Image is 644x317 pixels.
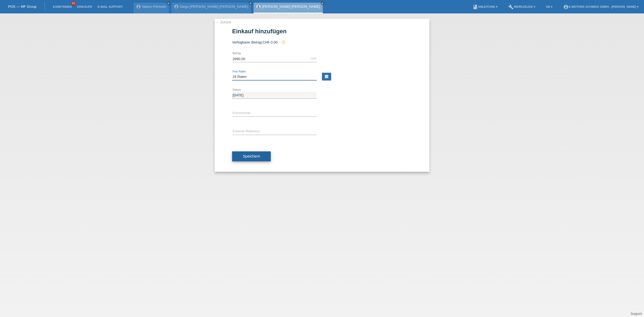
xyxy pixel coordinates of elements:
div: CHF [310,57,317,60]
div: Verfügbarer Betrag: [232,40,412,44]
i: calculate [324,74,329,79]
i: close [249,2,252,5]
a: [PERSON_NAME] [PERSON_NAME] [262,5,320,9]
a: account_circleE-Motors Schweiz GmbH - [PERSON_NAME] ▾ [561,5,641,8]
a: Einkäufe [74,5,95,8]
a: bookAnleitung ▾ [470,5,500,8]
span: Speichern [243,154,260,158]
i: book [473,4,478,10]
a: buildWerkzeuge ▾ [506,5,538,8]
i: history_toggle_off [281,40,286,44]
a: close [249,1,253,5]
a: Support [631,312,642,316]
i: build [508,4,514,10]
a: close [167,1,170,5]
a: ← Zurück [216,20,231,24]
button: Speichern [232,151,271,162]
i: account_circle [563,4,569,10]
a: calculate [322,73,331,80]
a: close [321,1,324,5]
a: E-Mail Support [95,5,126,8]
span: 50 [71,1,76,6]
a: Kund*innen [50,5,74,8]
i: close [321,2,324,5]
a: Valson Perteshi [142,5,166,9]
i: close [167,2,170,5]
h1: Einkauf hinzufügen [232,28,412,35]
span: Seit der Autorisierung wurde ein Einkauf hinzugefügt, welcher eine zukünftige Autorisierung und d... [279,40,286,44]
a: POS — MF Group [8,5,36,9]
a: DE ▾ [543,5,555,8]
span: CHF 0.00 [262,40,277,44]
a: Diego [PERSON_NAME] [PERSON_NAME] [180,5,248,9]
